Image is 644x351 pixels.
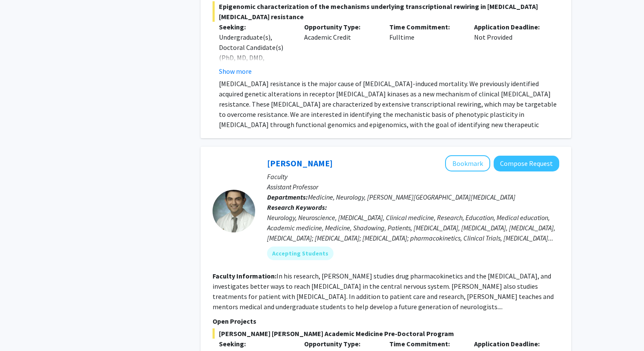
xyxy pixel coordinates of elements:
p: Open Projects [213,316,559,326]
p: Time Commitment: [389,339,462,349]
span: Epigenomic characterization of the mechanisms underlying transcriptional rewiring in [MEDICAL_DAT... [213,1,559,22]
p: [MEDICAL_DATA] resistance is the major cause of [MEDICAL_DATA]-induced mortality. We previously i... [219,78,559,140]
b: Research Keywords: [267,203,327,212]
span: [PERSON_NAME] [PERSON_NAME] Academic Medicine Pre-Doctoral Program [213,328,559,339]
p: Assistant Professor [267,182,559,192]
iframe: Chat [6,313,36,345]
div: Not Provided [468,22,553,76]
div: Neurology, Neuroscience, [MEDICAL_DATA], Clinical medicine, Research, Education, Medical educatio... [267,212,559,243]
p: Application Deadline: [474,22,546,32]
p: Faculty [267,171,559,182]
p: Seeking: [219,339,291,349]
p: Application Deadline: [474,339,546,349]
p: Opportunity Type: [304,339,377,349]
p: Opportunity Type: [304,22,377,32]
mat-chip: Accepting Students [267,247,333,260]
b: Faculty Information: [213,272,276,280]
div: Academic Credit [298,22,383,76]
p: Seeking: [219,22,291,32]
p: Time Commitment: [389,22,462,32]
span: Medicine, Neurology, [PERSON_NAME][GEOGRAPHIC_DATA][MEDICAL_DATA] [308,193,515,201]
div: Undergraduate(s), Doctoral Candidate(s) (PhD, MD, DMD, PharmD, etc.), Postdoctoral Researcher(s) ... [219,32,291,124]
div: Fulltime [383,22,468,76]
fg-read-more: In his research, [PERSON_NAME] studies drug pharmacokinetics and the [MEDICAL_DATA], and investig... [213,272,554,311]
a: [PERSON_NAME] [267,158,333,168]
b: Departments: [267,193,308,201]
button: Compose Request to Carlos Romo [494,156,559,171]
button: Add Carlos Romo to Bookmarks [445,155,490,171]
button: Show more [219,66,252,76]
